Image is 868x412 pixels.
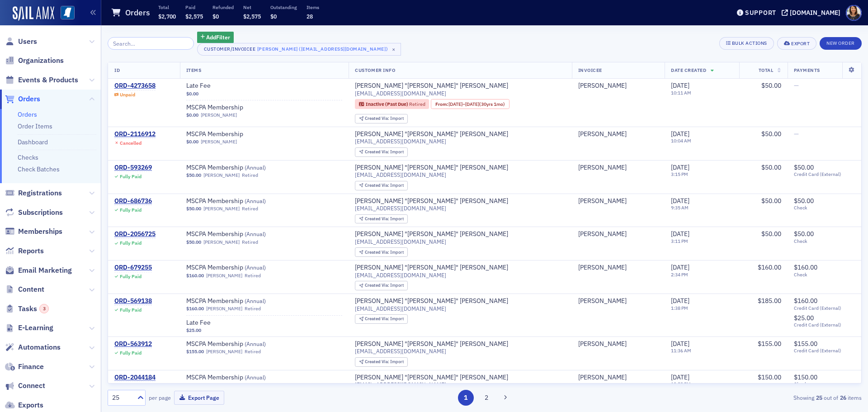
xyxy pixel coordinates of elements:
[761,197,781,205] span: $50.00
[5,208,63,218] a: Subscriptions
[820,38,862,47] a: New Order
[174,391,224,405] button: Export Page
[355,340,508,348] div: [PERSON_NAME] "[PERSON_NAME]" [PERSON_NAME]
[478,390,494,406] button: 2
[794,205,855,211] span: Check
[355,314,408,324] div: Created Via: Import
[782,9,844,16] button: [DOMAIN_NAME]
[120,174,142,180] div: Fully Paid
[365,250,404,255] div: Import
[114,297,152,305] div: ORD-569138
[212,4,234,10] p: Refunded
[794,163,814,171] span: $50.00
[794,305,855,311] span: Credit Card (External)
[365,359,390,365] span: Created Via :
[18,94,40,104] span: Orders
[120,350,142,356] div: Fully Paid
[13,6,54,21] a: SailAMX
[719,37,774,50] button: Bulk Actions
[355,297,508,305] a: [PERSON_NAME] "[PERSON_NAME]" [PERSON_NAME]
[245,230,266,237] span: ( Annual )
[114,82,156,90] a: ORD-4273658
[578,130,627,138] a: [PERSON_NAME]
[112,393,132,403] div: 25
[18,362,44,372] span: Finance
[671,197,689,205] span: [DATE]
[245,264,266,271] span: ( Annual )
[745,9,776,17] div: Support
[18,110,37,118] a: Orders
[671,305,688,311] time: 1:38 PM
[578,67,602,73] span: Invoicee
[671,81,689,90] span: [DATE]
[18,138,48,146] a: Dashboard
[846,5,862,21] span: Profile
[671,238,688,244] time: 3:11 PM
[758,340,781,348] span: $155.00
[578,374,627,382] a: [PERSON_NAME]
[794,348,855,354] span: Credit Card (External)
[245,306,261,312] div: Retired
[186,197,300,205] span: MSCPA Membership
[671,271,688,278] time: 2:34 PM
[365,317,404,322] div: Import
[365,283,404,288] div: Import
[18,56,64,66] span: Organizations
[203,172,240,178] a: [PERSON_NAME]
[5,246,44,256] a: Reports
[18,208,63,218] span: Subscriptions
[578,82,627,90] a: [PERSON_NAME]
[671,171,688,177] time: 3:15 PM
[18,265,72,275] span: Email Marketing
[186,230,300,238] span: MSCPA Membership
[671,130,689,138] span: [DATE]
[186,239,201,245] span: $50.00
[186,82,300,90] a: Late Fee
[114,164,152,172] a: ORD-593269
[794,130,799,138] span: —
[186,67,202,73] span: Items
[355,374,508,382] div: [PERSON_NAME] "[PERSON_NAME]" [PERSON_NAME]
[790,9,840,17] div: [DOMAIN_NAME]
[794,230,814,238] span: $50.00
[197,43,401,56] button: Customer/Invoicee[PERSON_NAME] ([EMAIL_ADDRESS][DOMAIN_NAME])×
[61,6,75,20] img: SailAMX
[355,238,446,245] span: [EMAIL_ADDRESS][DOMAIN_NAME]
[794,381,855,387] span: Check
[114,130,156,138] a: ORD-2116912
[794,340,817,348] span: $155.00
[355,147,408,157] div: Created Via: Import
[186,172,201,178] span: $50.00
[355,171,446,178] span: [EMAIL_ADDRESS][DOMAIN_NAME]
[245,382,261,388] div: Retired
[578,297,627,305] a: [PERSON_NAME]
[18,342,61,352] span: Automations
[114,374,156,382] div: ORD-2044184
[114,197,152,205] a: ORD-686736
[578,197,627,205] div: [PERSON_NAME]
[578,230,658,238] span: Greg Bowen
[186,230,300,238] a: MSCPA Membership (Annual)
[307,4,319,10] p: Items
[671,137,691,144] time: 10:04 AM
[185,13,203,20] span: $2,575
[355,230,508,238] a: [PERSON_NAME] "[PERSON_NAME]" [PERSON_NAME]
[242,206,258,212] div: Retired
[365,149,390,155] span: Created Via :
[120,240,142,246] div: Fully Paid
[114,230,156,238] a: ORD-2056725
[448,101,462,107] span: [DATE]
[245,197,266,204] span: ( Annual )
[186,104,300,112] a: MSCPA Membership
[794,67,820,73] span: Payments
[186,319,300,327] a: Late Fee
[5,188,62,198] a: Registrations
[355,138,446,145] span: [EMAIL_ADDRESS][DOMAIN_NAME]
[18,323,53,333] span: E-Learning
[365,282,390,288] span: Created Via :
[578,164,627,172] a: [PERSON_NAME]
